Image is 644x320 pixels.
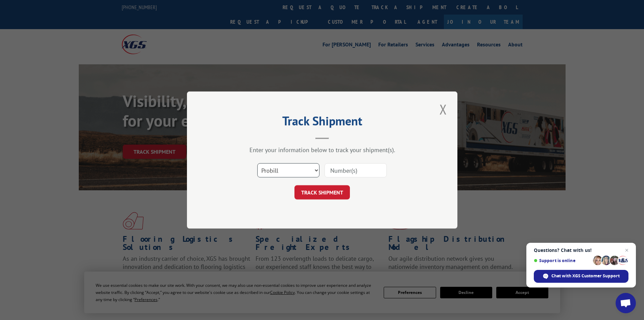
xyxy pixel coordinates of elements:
[221,146,424,154] div: Enter your information below to track your shipment(s).
[534,270,628,283] span: Chat with XGS Customer Support
[221,116,424,129] h2: Track Shipment
[534,248,628,253] span: Questions? Chat with us!
[325,163,387,177] input: Number(s)
[294,185,350,199] button: TRACK SHIPMENT
[551,273,620,279] span: Chat with XGS Customer Support
[616,293,636,313] a: Open chat
[437,100,449,119] button: Close modal
[534,258,591,263] span: Support is online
